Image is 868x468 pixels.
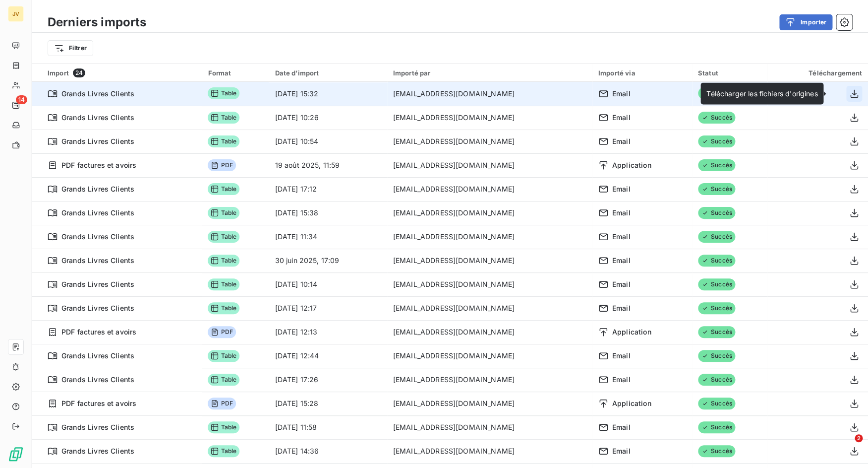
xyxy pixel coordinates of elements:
span: Table [208,445,239,457]
span: Grands Livres Clients [61,89,134,99]
td: [EMAIL_ADDRESS][DOMAIN_NAME] [387,439,592,463]
span: Succès [698,326,735,338]
td: [EMAIL_ADDRESS][DOMAIN_NAME] [387,106,592,130]
span: 14 [16,95,27,104]
td: [EMAIL_ADDRESS][DOMAIN_NAME] [387,272,592,296]
span: Succès [698,87,735,99]
td: [EMAIL_ADDRESS][DOMAIN_NAME] [387,153,592,177]
span: Succès [698,374,735,386]
span: Grands Livres Clients [61,279,134,289]
span: 2 [855,434,863,442]
td: [EMAIL_ADDRESS][DOMAIN_NAME] [387,368,592,392]
span: Table [208,135,239,147]
span: Application [612,399,651,408]
td: 19 août 2025, 11:59 [269,153,387,177]
td: [DATE] 10:14 [269,272,387,296]
span: Email [612,303,631,313]
span: Succès [698,278,735,290]
span: Table [208,87,239,99]
span: Grands Livres Clients [61,303,134,313]
span: Application [612,160,651,170]
span: Succès [698,398,735,409]
span: Grands Livres Clients [61,351,134,361]
td: [EMAIL_ADDRESS][DOMAIN_NAME] [387,82,592,106]
iframe: Intercom live chat [834,434,858,458]
div: Statut [698,69,761,77]
span: Télécharger les fichiers d'origines [706,89,817,98]
td: [DATE] 17:12 [269,177,387,201]
span: Email [612,113,631,123]
span: Succès [698,183,735,195]
td: [DATE] 12:13 [269,320,387,344]
span: Email [612,446,631,456]
span: Succès [698,207,735,219]
td: [DATE] 11:34 [269,225,387,249]
span: Grands Livres Clients [61,136,134,146]
span: Succès [698,255,735,267]
div: JV [8,6,24,22]
span: Table [208,183,239,195]
span: Grands Livres Clients [61,208,134,218]
td: [DATE] 15:32 [269,82,387,106]
td: [DATE] 10:26 [269,106,387,130]
span: PDF factures et avoirs [61,399,136,408]
div: Date d’import [275,69,381,77]
span: Email [612,422,631,432]
td: [DATE] 11:58 [269,415,387,439]
div: Import [48,68,196,77]
span: Succès [698,302,735,314]
td: [DATE] 17:26 [269,368,387,392]
div: Téléchargement [773,69,862,77]
button: Importer [779,14,832,30]
span: Grands Livres Clients [61,232,134,242]
td: [EMAIL_ADDRESS][DOMAIN_NAME] [387,415,592,439]
span: Table [208,421,239,433]
span: Application [612,327,651,337]
td: [EMAIL_ADDRESS][DOMAIN_NAME] [387,249,592,272]
td: [DATE] 15:28 [269,392,387,415]
span: Grands Livres Clients [61,375,134,385]
h3: Derniers imports [48,13,146,31]
span: Email [612,184,631,194]
td: [EMAIL_ADDRESS][DOMAIN_NAME] [387,225,592,249]
span: Grands Livres Clients [61,184,134,194]
td: [DATE] 15:38 [269,201,387,225]
span: Succès [698,112,735,124]
div: Importé par [393,69,586,77]
span: Table [208,278,239,290]
span: Table [208,207,239,219]
span: Email [612,232,631,242]
td: [EMAIL_ADDRESS][DOMAIN_NAME] [387,177,592,201]
span: PDF [208,159,235,171]
span: Grands Livres Clients [61,256,134,266]
span: 24 [73,68,85,77]
td: [EMAIL_ADDRESS][DOMAIN_NAME] [387,201,592,225]
span: Succès [698,350,735,362]
td: [EMAIL_ADDRESS][DOMAIN_NAME] [387,392,592,415]
span: Email [612,375,631,385]
span: Table [208,302,239,314]
div: Importé via [598,69,686,77]
td: [EMAIL_ADDRESS][DOMAIN_NAME] [387,296,592,320]
span: Table [208,231,239,243]
img: Logo LeanPay [8,446,24,462]
span: Email [612,256,631,266]
td: [EMAIL_ADDRESS][DOMAIN_NAME] [387,320,592,344]
span: Grands Livres Clients [61,422,134,432]
span: Succès [698,421,735,433]
span: Table [208,350,239,362]
span: PDF factures et avoirs [61,327,136,337]
span: Email [612,351,631,361]
span: Table [208,374,239,386]
span: Succès [698,445,735,457]
span: PDF factures et avoirs [61,160,136,170]
span: PDF [208,326,235,338]
span: Grands Livres Clients [61,113,134,123]
td: [DATE] 12:44 [269,344,387,368]
span: Table [208,255,239,267]
span: Grands Livres Clients [61,446,134,456]
button: Filtrer [48,40,93,56]
td: [DATE] 12:17 [269,296,387,320]
span: Email [612,136,631,146]
td: [DATE] 14:36 [269,439,387,463]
